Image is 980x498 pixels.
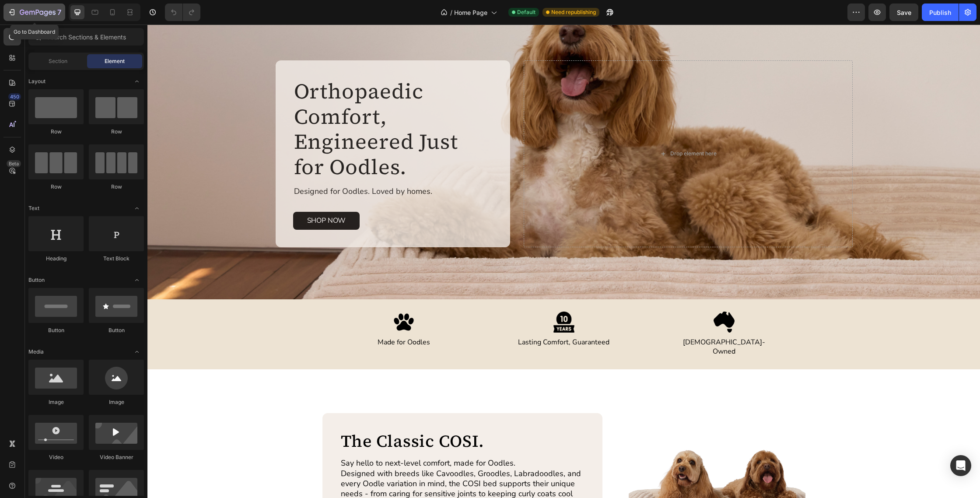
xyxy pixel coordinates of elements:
[28,326,84,334] div: Button
[28,255,84,263] div: Heading
[528,313,626,332] p: [DEMOGRAPHIC_DATA]-Owned
[57,7,61,18] p: 7
[165,4,200,21] div: Undo/Redo
[566,287,587,308] img: gempages_572669083955233944-6e3555c7-a010-44ac-9526-74e868eb282f.webp
[89,183,144,191] div: Row
[929,8,951,17] div: Publish
[3,4,65,21] button: 7
[207,313,305,323] p: Made for Oodles
[517,8,535,16] span: Default
[89,398,144,406] div: Image
[8,93,21,100] div: 450
[49,57,67,65] span: Section
[193,444,437,495] p: Designed with breeds like Cavoodles, Groodles, Labradoodles, and every Oodle variation in mind, t...
[130,74,144,88] span: Toggle open
[28,77,45,85] span: Layout
[147,25,980,498] iframe: Design area
[130,273,144,287] span: Toggle open
[922,4,959,21] button: Publish
[28,128,84,136] div: Row
[454,8,487,17] span: Home Page
[950,455,971,476] div: Open Intercom Messenger
[450,8,452,17] span: /
[105,57,125,65] span: Element
[7,160,21,167] div: Beta
[89,128,144,136] div: Row
[28,398,84,406] div: Image
[28,453,84,461] div: Video
[192,406,437,428] h2: The Classic COSI.
[889,4,918,21] button: Save
[406,287,427,308] img: gempages_572669083955233944-365e1c70-5190-4fea-a2b1-82899c550ff6.webp
[28,348,44,356] span: Media
[89,326,144,334] div: Button
[193,434,437,444] p: Say hello to next-level comfort, made for Oodles.
[28,28,144,46] input: Search Sections & Elements
[160,192,199,200] p: SHOP NOW
[28,183,84,191] div: Row
[246,287,267,308] img: gempages_572669083955233944-eba5838a-0bfd-4fc5-9286-f897a2546ab3.webp
[89,255,144,263] div: Text Block
[28,276,45,284] span: Button
[897,9,911,16] span: Save
[28,204,39,212] span: Text
[551,8,596,16] span: Need republishing
[523,126,569,133] div: Drop element here
[130,201,144,215] span: Toggle open
[367,313,465,323] p: Lasting Comfort, Guaranteed
[89,453,144,461] div: Video Banner
[130,345,144,359] span: Toggle open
